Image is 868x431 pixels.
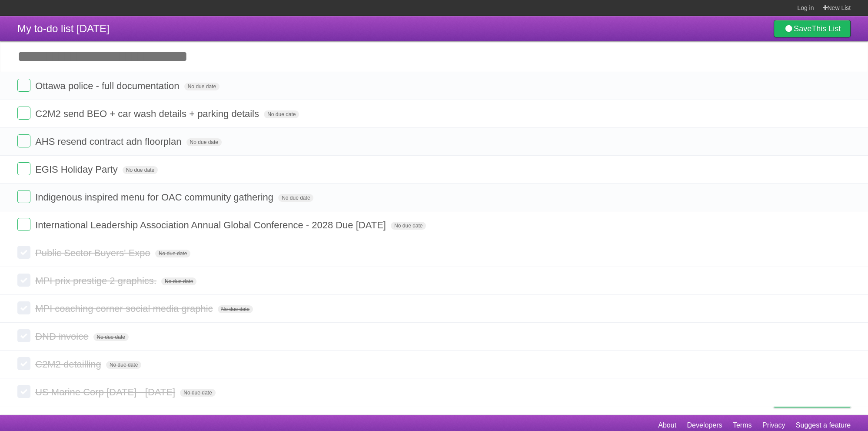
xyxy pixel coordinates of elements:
[774,20,851,37] a: SaveThis List
[106,361,141,369] span: No due date
[278,194,313,202] span: No due date
[35,164,120,175] span: EGIS Holiday Party
[35,247,153,258] span: Public Sector Buyers' Expo
[17,329,30,342] label: Done
[17,274,30,287] label: Done
[35,387,177,398] span: US Marine Corp [DATE] - [DATE]
[161,277,196,285] span: No due date
[17,357,30,370] label: Done
[186,138,222,146] span: No due date
[17,246,30,259] label: Done
[17,385,30,398] label: Done
[17,134,30,147] label: Done
[35,331,90,342] span: DND invoice
[17,218,30,231] label: Done
[17,79,30,92] label: Done
[35,220,388,231] span: International Leadership Association Annual Global Conference - 2028 Due [DATE]
[35,275,159,286] span: MPI prix prestige 2 graphics.
[17,301,30,314] label: Done
[792,392,846,407] span: Buy me a coffee
[35,136,183,147] span: AHS resend contract adn floorplan
[35,359,103,370] span: C2M2 detailling
[35,108,261,119] span: C2M2 send BEO + car wash details + parking details
[184,83,219,90] span: No due date
[155,250,190,257] span: No due date
[35,80,181,91] span: Ottawa police - full documentation
[180,389,215,397] span: No due date
[218,305,253,313] span: No due date
[17,190,30,203] label: Done
[17,162,30,175] label: Done
[35,192,276,203] span: Indigenous inspired menu for OAC community gathering
[17,107,30,120] label: Done
[35,303,215,314] span: MPI coaching corner social media graphic
[391,222,426,230] span: No due date
[17,23,110,34] span: My to-do list [DATE]
[93,333,129,341] span: No due date
[264,110,299,118] span: No due date
[123,166,158,174] span: No due date
[811,24,841,33] b: This List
